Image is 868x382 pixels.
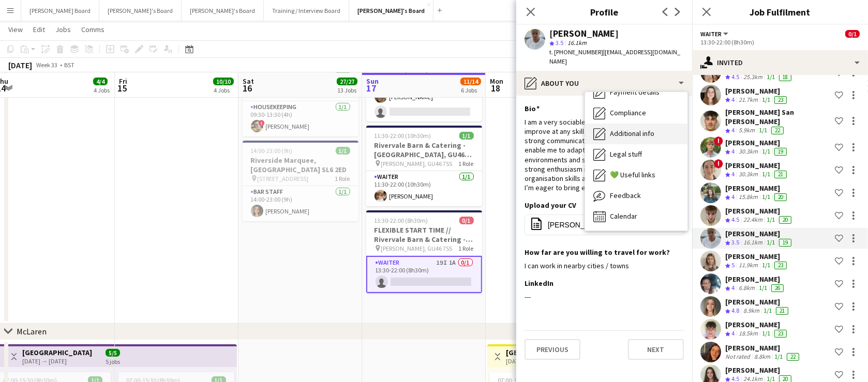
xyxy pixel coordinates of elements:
div: 30.3km [737,147,760,156]
div: 22 [787,353,799,361]
span: 💚 Useful links [610,170,655,179]
span: Edit [33,25,45,34]
button: [PERSON_NAME]'s Board [182,1,264,21]
div: 23 [774,262,787,269]
app-job-card: 11:30-22:00 (10h30m)1/1Rivervale Barn & Catering - [GEOGRAPHIC_DATA], GU46 7SS [PERSON_NAME], GU4... [366,126,482,206]
button: [PERSON_NAME] Board [21,1,99,21]
div: 18 [779,73,791,81]
div: 21.7km [737,96,760,104]
span: Sat [243,77,254,86]
span: Payment details [610,87,660,97]
div: 16.1km [741,238,765,247]
span: Legal stuff [610,149,642,159]
app-skills-label: 1/1 [767,238,775,246]
div: 4 Jobs [94,86,110,94]
div: 26 [771,284,784,292]
h3: Riverside Marquee, [GEOGRAPHIC_DATA] SL6 2ED [243,156,358,174]
span: Sun [366,77,379,86]
span: [PERSON_NAME] CV v1.0 3.docx [548,221,659,229]
app-card-role: BAR STAFF1/114:00-23:00 (9h)[PERSON_NAME] [243,186,358,221]
div: [PERSON_NAME] San [PERSON_NAME] [725,108,831,126]
div: 09:30-13:30 (4h)1/1[STREET_ADDRESS] Farnham, GU10 3DJ1 RoleHousekeeping1/109:30-13:30 (4h)![PERSO... [243,65,358,136]
div: [PERSON_NAME] [725,343,801,353]
span: Fri [119,77,127,86]
span: Waiter [700,30,722,38]
span: 4.5 [731,73,739,81]
span: 10/10 [213,78,234,85]
app-skills-label: 1/1 [759,126,767,134]
div: 30.3km [737,170,760,179]
div: 19 [779,239,791,247]
span: [PERSON_NAME], GU46 7SS [381,245,453,252]
div: [PERSON_NAME] [725,252,789,261]
div: Payment details [585,82,687,103]
div: Legal stuff [585,144,687,165]
span: 1 Role [459,160,474,167]
div: Invited [692,50,868,75]
div: I am a very sociable, keen person, eager to improve at any skill I am learning. I believe my stro... [525,117,684,193]
div: 25.3km [741,73,765,82]
span: 15 [117,82,127,94]
app-job-card: 13:30-22:00 (8h30m)0/1FLEXIBLE START TIME // Rivervale Barn & Catering - [GEOGRAPHIC_DATA], GU46 ... [366,210,482,293]
span: 14:00-23:00 (9h) [251,147,293,155]
div: [PERSON_NAME] [725,297,790,307]
div: Not rated [725,353,752,361]
a: Jobs [51,23,75,36]
span: [STREET_ADDRESS] [258,175,309,182]
span: Jobs [55,25,71,34]
div: 13:30-22:00 (8h30m) [700,38,860,46]
span: View [8,25,23,34]
div: 4 Jobs [214,86,233,94]
button: Training / Interview Board [264,1,349,21]
span: | [EMAIL_ADDRESS][DOMAIN_NAME] [549,48,680,65]
app-skills-label: 1/1 [767,73,775,81]
span: 5/5 [106,349,120,357]
div: 23 [774,330,787,338]
div: [DATE] → [DATE] [22,357,92,365]
span: Additional info [610,129,654,138]
div: 19 [774,148,787,156]
div: 8.9km [741,307,761,315]
div: 11.9km [737,261,760,270]
app-skills-label: 1/1 [762,96,770,103]
div: [PERSON_NAME] [725,184,789,193]
app-skills-label: 1/1 [759,284,767,292]
div: 21 [774,171,787,178]
button: [PERSON_NAME]'s Board [349,1,433,21]
h3: Bio [525,104,540,113]
span: 11/14 [460,78,481,85]
a: Edit [29,23,49,36]
div: 6 Jobs [461,86,481,94]
span: 3.5 [731,238,739,246]
app-skills-label: 1/1 [762,147,770,155]
app-job-card: 14:00-23:00 (9h)1/1Riverside Marquee, [GEOGRAPHIC_DATA] SL6 2ED [STREET_ADDRESS]1 RoleBAR STAFF1/... [243,141,358,221]
div: About you [516,71,692,96]
div: [PERSON_NAME] [549,29,619,38]
h3: [GEOGRAPHIC_DATA] [506,348,576,357]
span: 4/4 [93,78,108,85]
div: [PERSON_NAME] [725,206,794,216]
span: [PERSON_NAME], GU46 7SS [381,160,453,167]
span: 3.5 [556,39,563,47]
span: 4 [731,170,735,178]
div: [PERSON_NAME] [725,86,789,96]
h3: How far are you willing to travel for work? [525,248,670,257]
span: 17 [365,82,379,94]
div: 6.8km [737,284,757,293]
app-skills-label: 1/1 [767,216,775,223]
span: 4 [731,284,735,292]
div: [PERSON_NAME] [725,365,794,375]
span: 1/1 [336,147,350,155]
div: Additional info [585,124,687,144]
app-skills-label: 1/1 [762,170,770,178]
h3: Job Fulfilment [692,5,868,19]
h3: Upload your CV [525,201,576,210]
app-skills-label: 1/1 [762,261,770,269]
span: 16.1km [565,39,589,47]
div: BST [64,61,74,69]
div: 20 [779,216,791,224]
button: [PERSON_NAME]'s Board [99,1,182,21]
span: t. [PHONE_NUMBER] [549,48,603,56]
